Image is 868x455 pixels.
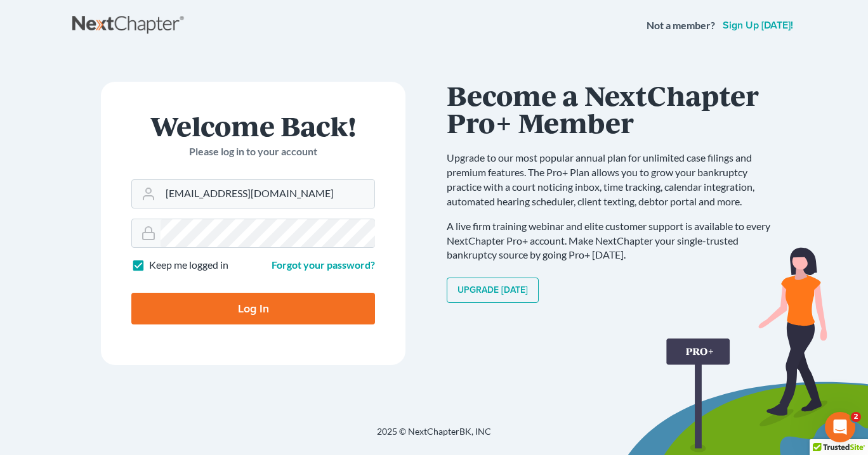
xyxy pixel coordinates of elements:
h1: Become a NextChapter Pro+ Member [447,82,783,136]
a: Upgrade [DATE] [447,278,539,303]
p: Upgrade to our most popular annual plan for unlimited case filings and premium features. The Pro+... [447,151,783,208]
p: A live firm training webinar and elite customer support is available to every NextChapter Pro+ ac... [447,219,783,263]
a: Sign up [DATE]! [720,20,796,30]
span: 2 [851,412,861,422]
input: Email Address [161,180,374,208]
h1: Welcome Back! [131,112,375,139]
p: Please log in to your account [131,144,375,159]
strong: Not a member? [647,18,715,33]
iframe: Intercom live chat [825,412,855,442]
div: 2025 © NextChapterBK, INC [72,425,796,448]
a: Forgot your password? [272,259,375,271]
input: Log In [131,293,375,324]
label: Keep me logged in [149,258,228,272]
